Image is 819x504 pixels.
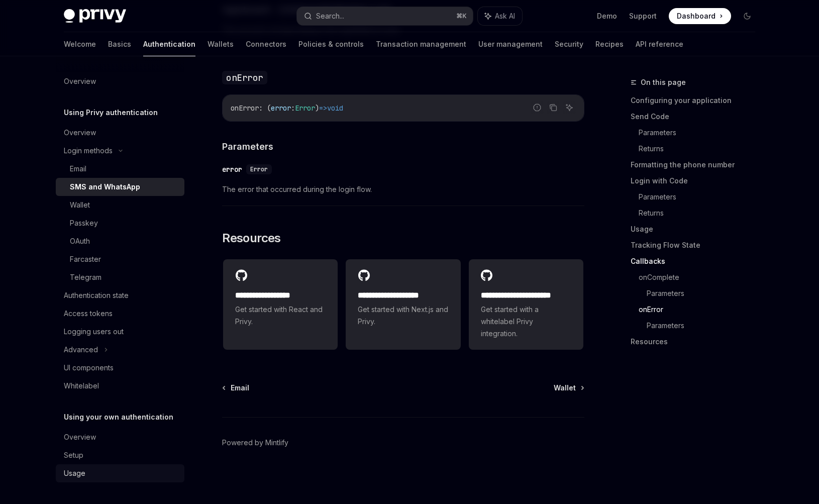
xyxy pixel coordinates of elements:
button: Copy the contents from the code block [547,101,560,114]
span: ) [315,104,319,113]
a: Returns [639,205,763,221]
span: The error that occurred during the login flow. [222,183,584,195]
div: Access tokens [64,308,113,320]
a: onComplete [639,269,763,285]
a: Configuring your application [631,92,763,109]
a: Authentication [143,32,195,56]
button: Ask AI [478,7,522,25]
a: Telegram [56,268,184,286]
h5: Using Privy authentication [64,107,158,119]
a: Setup [56,446,184,464]
span: => [319,104,327,113]
div: Whitelabel [64,380,99,392]
a: Farcaster [56,250,184,268]
span: On this page [641,76,686,88]
div: Wallet [70,199,90,211]
div: OAuth [70,235,90,247]
code: onError [222,71,267,84]
div: Search... [316,10,344,22]
a: Wallet [554,383,583,393]
span: : [291,104,295,113]
div: UI components [64,362,114,374]
span: Wallet [554,383,576,393]
a: OAuth [56,232,184,250]
span: void [327,104,343,113]
a: Demo [597,11,617,21]
a: Email [223,383,249,393]
span: Dashboard [677,11,715,21]
a: Wallet [56,196,184,214]
a: Resources [631,334,763,350]
div: Email [70,163,86,175]
a: Basics [108,32,131,56]
button: Report incorrect code [531,101,544,114]
a: Wallets [208,32,234,56]
a: Security [555,32,583,56]
a: Send Code [631,109,763,125]
a: Whitelabel [56,377,184,395]
a: Overview [56,124,184,142]
span: Email [231,383,249,393]
div: Advanced [64,344,98,356]
a: Authentication state [56,286,184,305]
div: SMS and WhatsApp [70,181,140,193]
a: Usage [631,221,763,237]
a: Overview [56,72,184,90]
div: Login methods [64,145,113,157]
span: : ( [259,104,271,113]
span: Error [295,104,315,113]
a: UI components [56,359,184,377]
span: Ask AI [495,11,515,21]
a: SMS and WhatsApp [56,178,184,196]
a: Parameters [647,318,763,334]
div: Usage [64,467,85,479]
a: Passkey [56,214,184,232]
a: Policies & controls [298,32,364,56]
div: Overview [64,127,96,139]
a: Dashboard [669,8,731,24]
a: Callbacks [631,253,763,269]
span: Error [250,165,268,173]
div: Authentication state [64,289,129,301]
div: Setup [64,449,83,461]
a: Formatting the phone number [631,157,763,173]
a: Transaction management [376,32,466,56]
button: Ask AI [563,101,576,114]
a: Parameters [639,125,763,141]
span: ⌘ K [456,12,467,20]
img: dark logo [64,9,126,23]
a: Tracking Flow State [631,237,763,253]
span: Resources [222,230,281,246]
a: Recipes [595,32,624,56]
a: Connectors [246,32,286,56]
a: Login with Code [631,173,763,189]
span: Get started with React and Privy. [235,304,326,328]
a: Powered by Mintlify [222,438,288,448]
a: Email [56,160,184,178]
h5: Using your own authentication [64,411,173,423]
a: User management [478,32,543,56]
a: Overview [56,428,184,446]
a: Access tokens [56,305,184,323]
a: Logging users out [56,323,184,341]
a: API reference [636,32,683,56]
span: error [271,104,291,113]
div: Overview [64,75,96,87]
span: Parameters [222,140,273,153]
a: Parameters [647,285,763,301]
a: Usage [56,464,184,482]
span: Get started with Next.js and Privy. [358,304,448,328]
span: onError [231,104,259,113]
div: error [222,164,242,174]
a: Returns [639,141,763,157]
button: Search...⌘K [297,7,473,25]
button: Toggle dark mode [739,8,755,24]
a: Welcome [64,32,96,56]
a: onError [639,301,763,318]
a: Support [629,11,657,21]
div: Telegram [70,271,101,283]
span: Get started with a whitelabel Privy integration. [481,304,571,340]
div: Passkey [70,217,98,229]
div: Overview [64,431,96,443]
div: Farcaster [70,253,101,265]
